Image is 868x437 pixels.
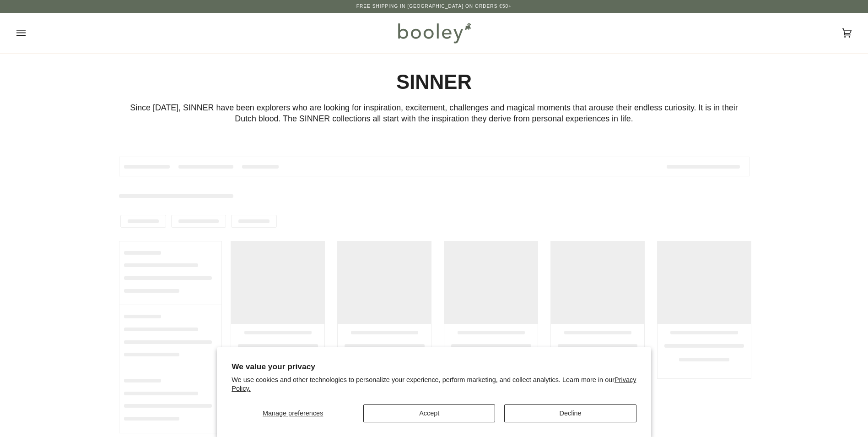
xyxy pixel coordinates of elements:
a: Privacy Policy. [232,376,636,392]
button: Accept [363,404,495,422]
button: Decline [504,404,636,422]
span: Manage preferences [263,410,323,417]
button: Manage preferences [232,404,354,422]
h2: We value your privacy [232,362,636,371]
p: Free Shipping in [GEOGRAPHIC_DATA] on Orders €50+ [356,3,512,10]
img: Booley [394,20,474,46]
h1: SINNER [119,70,749,95]
button: Open menu [16,13,44,53]
p: We use cookies and other technologies to personalize your experience, perform marketing, and coll... [232,376,636,393]
p: Since [DATE], SINNER have been explorers who are looking for inspiration, excitement, challenges ... [119,102,749,125]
